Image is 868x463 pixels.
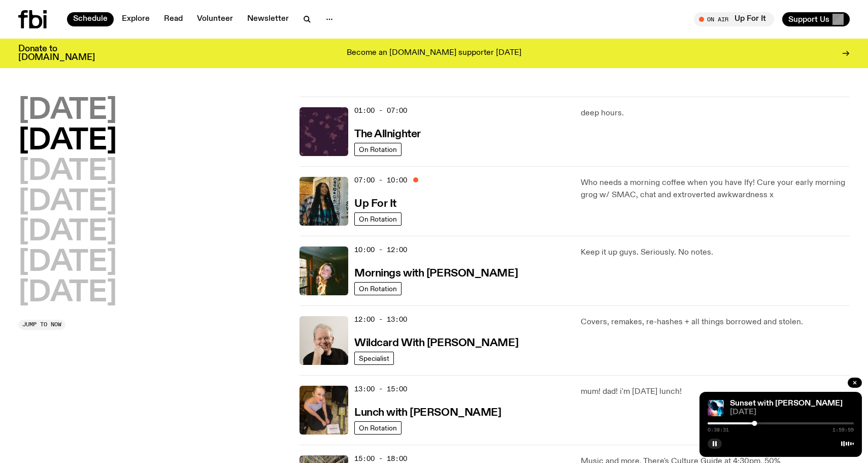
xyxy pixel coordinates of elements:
span: 07:00 - 10:00 [354,175,407,185]
a: On Rotation [354,212,402,226]
span: Jump to now [22,322,61,327]
button: Jump to now [18,320,65,330]
h3: Mornings with [PERSON_NAME] [354,268,518,279]
a: Sunset with [PERSON_NAME] [730,399,843,408]
img: Stuart is smiling charmingly, wearing a black t-shirt against a stark white background. [299,316,348,365]
h3: Wildcard With [PERSON_NAME] [354,338,518,349]
button: [DATE] [18,218,117,246]
a: Newsletter [241,12,295,26]
span: 10:00 - 12:00 [354,245,407,255]
button: [DATE] [18,97,117,125]
a: Schedule [67,12,114,26]
a: Mornings with [PERSON_NAME] [354,266,518,279]
a: Wildcard With [PERSON_NAME] [354,336,518,349]
img: Ify - a Brown Skin girl with black braided twists, looking up to the side with her tongue stickin... [299,177,348,226]
span: On Rotation [359,424,397,431]
p: deep hours. [581,107,850,119]
button: [DATE] [18,188,117,217]
p: Keep it up guys. Seriously. No notes. [581,246,850,259]
span: Specialist [359,354,389,362]
h3: Lunch with [PERSON_NAME] [354,408,501,418]
span: On Rotation [359,145,397,153]
span: 1:59:59 [832,427,854,433]
a: Explore [116,12,156,26]
p: Who needs a morning coffee when you have Ify! Cure your early morning grog w/ SMAC, chat and extr... [581,177,850,201]
h3: Donate to [DOMAIN_NAME] [18,45,95,62]
a: On Rotation [354,282,402,295]
h3: The Allnighter [354,129,421,140]
a: The Allnighter [354,127,421,140]
button: [DATE] [18,279,117,307]
span: Support Us [788,15,829,24]
h3: Up For It [354,199,396,209]
a: Volunteer [191,12,239,26]
button: [DATE] [18,158,117,186]
a: On Rotation [354,421,402,435]
button: Support Us [782,12,850,26]
a: Lunch with [PERSON_NAME] [354,406,501,418]
span: 13:00 - 15:00 [354,384,407,394]
span: [DATE] [730,409,854,416]
a: Specialist [354,352,394,365]
span: 12:00 - 13:00 [354,315,407,324]
a: Up For It [354,197,396,209]
button: [DATE] [18,127,117,156]
span: 0:38:31 [708,427,729,433]
img: SLC lunch cover [299,386,348,435]
img: Simon Caldwell stands side on, looking downwards. He has headphones on. Behind him is a brightly ... [708,400,724,416]
span: 01:00 - 07:00 [354,106,407,115]
img: Freya smiles coyly as she poses for the image. [299,246,348,295]
button: [DATE] [18,249,117,277]
a: On Rotation [354,143,402,156]
span: On Rotation [359,215,397,223]
p: Become an [DOMAIN_NAME] supporter [DATE] [347,49,521,58]
a: Read [158,12,189,26]
p: Covers, remakes, re-hashes + all things borrowed and stolen. [581,316,850,328]
span: On Rotation [359,285,397,292]
button: On AirUp For It [694,12,774,26]
p: mum! dad! i'm [DATE] lunch! [581,386,850,398]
